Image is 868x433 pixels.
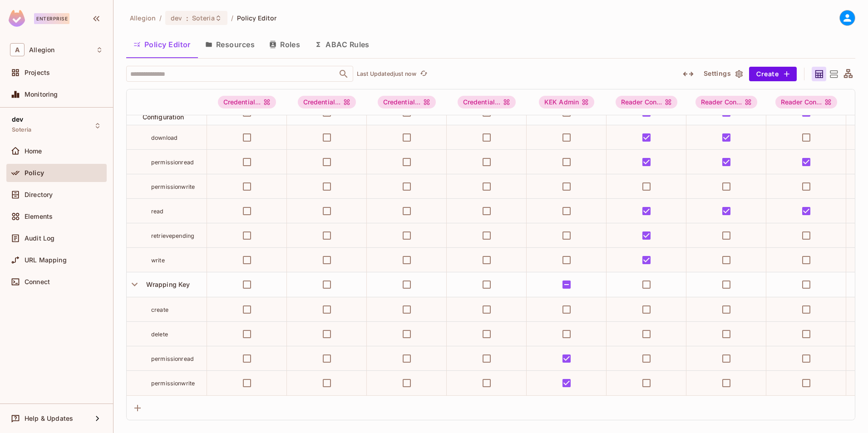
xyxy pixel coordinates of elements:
[29,46,54,54] span: Workspace: Allegion
[151,257,165,264] span: write
[307,33,377,56] button: ABAC Rules
[151,159,194,166] span: permissionread
[151,380,195,387] span: permissionwrite
[171,14,182,22] span: dev
[695,96,758,108] span: Reader Configuration Factory
[159,14,162,22] li: /
[151,183,195,190] span: permissionwrite
[416,69,429,79] span: Click to refresh data
[458,96,516,108] div: Credential...
[700,67,745,81] button: Settings
[775,96,838,108] span: Reader Configuration Read Only User
[10,43,25,56] span: A
[143,280,190,288] span: Wrapping Key
[34,13,69,24] div: Enterprise
[539,96,594,108] div: KEK Admin
[198,33,262,56] button: Resources
[151,331,168,338] span: delete
[378,96,436,108] div: Credential...
[25,191,53,198] span: Directory
[378,96,436,108] span: Credential Configuration Read Only User
[616,96,678,108] span: Reader Configuration Admin
[218,96,276,108] div: Credential...
[25,256,67,264] span: URL Mapping
[25,69,50,76] span: Projects
[25,91,58,98] span: Monitoring
[126,33,198,56] button: Policy Editor
[12,116,23,123] span: dev
[458,96,516,108] span: Credential Configuration User
[357,70,416,78] p: Last Updated just now
[695,96,758,108] div: Reader Con...
[749,67,797,81] button: Create
[218,96,276,108] span: Credential Configuration Admin
[25,415,73,422] span: Help & Updates
[775,96,838,108] div: Reader Con...
[231,14,233,22] li: /
[25,278,50,285] span: Connect
[151,134,178,141] span: download
[25,235,54,242] span: Audit Log
[298,96,356,108] div: Credential...
[192,14,215,22] span: Soteria
[151,306,168,313] span: create
[298,96,356,108] span: Credential Configuration Factory
[25,148,42,155] span: Home
[151,232,194,239] span: retrievepending
[420,69,428,79] span: refresh
[12,126,31,133] span: Soteria
[25,169,44,177] span: Policy
[151,355,194,362] span: permissionread
[186,15,189,22] span: :
[130,14,156,22] span: the active workspace
[237,14,277,22] span: Policy Editor
[151,208,164,215] span: read
[616,96,678,108] div: Reader Con...
[9,10,25,27] img: SReyMgAAAABJRU5ErkJggg==
[418,69,429,79] button: refresh
[25,213,53,220] span: Elements
[337,68,350,80] button: Open
[262,33,307,56] button: Roles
